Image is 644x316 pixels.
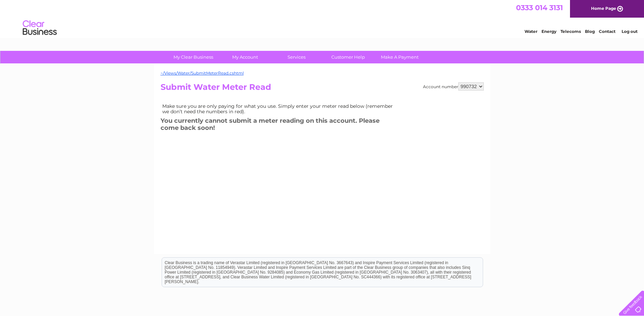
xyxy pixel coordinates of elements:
[320,51,376,63] a: Customer Help
[165,51,221,63] a: My Clear Business
[516,3,563,12] a: 0333 014 3131
[161,71,244,76] a: ~/Views/Water/SubmitMeterRead.cshtml
[162,4,483,33] div: Clear Business is a trading name of Verastar Limited (registered in [GEOGRAPHIC_DATA] No. 3667643...
[269,51,325,63] a: Services
[217,51,273,63] a: My Account
[541,29,556,34] a: Energy
[585,29,595,34] a: Blog
[372,51,428,63] a: Make A Payment
[161,116,398,135] h3: You currently cannot submit a meter reading on this account. Please come back soon!
[622,29,638,34] a: Log out
[423,82,484,91] div: Account number
[161,82,484,95] h2: Submit Water Meter Read
[161,102,398,116] td: Make sure you are only paying for what you use. Simply enter your meter read below (remember we d...
[22,18,57,38] img: logo.png
[525,29,537,34] a: Water
[560,29,581,34] a: Telecoms
[599,29,615,34] a: Contact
